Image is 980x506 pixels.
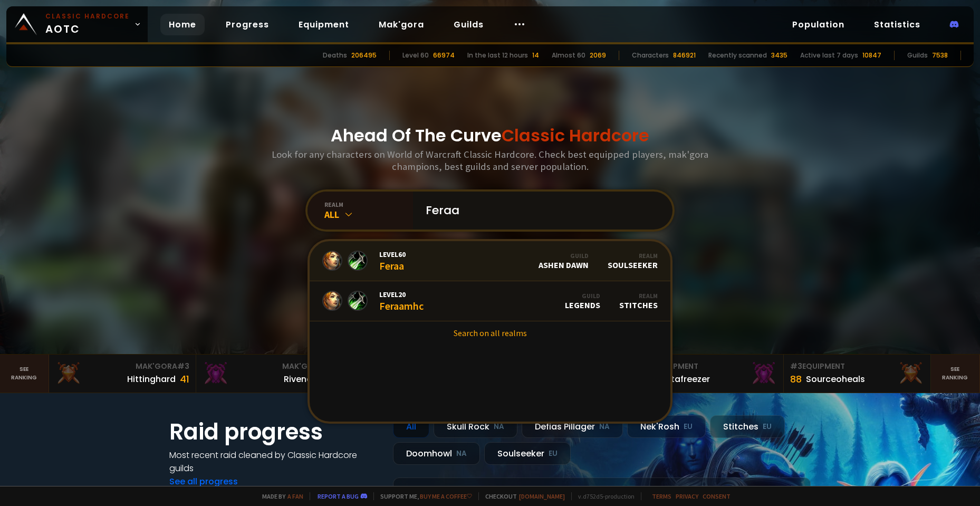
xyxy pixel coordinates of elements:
[45,12,130,37] span: AOTC
[419,192,660,230] input: Search a character...
[565,292,600,310] div: Legends
[866,14,929,35] a: Statistics
[203,361,337,372] div: Mak'Gora
[467,51,528,60] div: In the last 12 hours
[434,415,517,438] div: Skull Rock
[619,292,658,310] div: Stitches
[710,415,785,438] div: Stitches
[771,51,787,60] div: 3435
[632,51,669,60] div: Characters
[627,415,706,438] div: Nek'Rosh
[324,208,413,221] div: All
[659,373,710,386] div: Notafreezer
[169,475,238,488] a: See all progress
[177,361,189,371] span: # 3
[608,252,658,260] div: Realm
[522,415,623,438] div: Defias Pillager
[370,14,433,35] a: Mak'gora
[571,492,635,500] span: v. d752d5 - production
[318,492,359,500] a: Report a bug
[379,250,406,259] span: Level 60
[790,372,802,386] div: 88
[55,361,189,372] div: Mak'Gora
[502,123,649,147] span: Classic Hardcore
[703,492,731,500] a: Consent
[323,51,347,60] div: Deaths
[169,415,380,448] h1: Raid progress
[643,361,777,372] div: Equipment
[180,372,189,386] div: 41
[673,51,696,60] div: 846921
[393,415,429,438] div: All
[862,51,881,60] div: 10847
[160,14,205,35] a: Home
[599,422,610,432] small: NA
[287,492,303,500] a: a fan
[127,373,176,386] div: Hittinghard
[373,492,472,500] span: Support me,
[433,51,455,60] div: 66974
[6,6,148,42] a: Classic HardcoreAOTC
[324,201,413,208] div: realm
[539,252,589,270] div: Ashen Dawn
[402,51,429,60] div: Level 60
[637,355,784,393] a: #2Equipment88Notafreezer
[763,422,772,432] small: EU
[652,492,671,500] a: Terms
[393,442,480,465] div: Doomhowl
[590,51,606,60] div: 2069
[784,14,853,35] a: Population
[800,51,858,60] div: Active last 7 days
[484,442,571,465] div: Soulseeker
[539,252,589,260] div: Guild
[552,51,585,60] div: Almost 60
[931,355,980,393] a: Seeranking
[494,422,504,432] small: NA
[267,148,713,173] h3: Look for any characters on World of Warcraft Classic Hardcore. Check best equipped players, mak'g...
[478,492,565,500] span: Checkout
[532,51,539,60] div: 14
[49,355,196,393] a: Mak'Gora#3Hittinghard41
[256,492,303,500] span: Made by
[351,51,377,60] div: 206495
[284,373,317,386] div: Rivench
[676,492,698,500] a: Privacy
[379,290,424,312] div: Feraamhc
[310,241,670,281] a: Level60FeraaGuildAshen DawnRealmSoulseeker
[684,422,693,432] small: EU
[169,448,380,475] h4: Most recent raid cleaned by Classic Hardcore guilds
[565,292,600,300] div: Guild
[907,51,928,60] div: Guilds
[196,355,343,393] a: Mak'Gora#2Rivench100
[608,252,658,270] div: Soulseeker
[932,51,948,60] div: 7538
[217,14,277,35] a: Progress
[784,355,931,393] a: #3Equipment88Sourceoheals
[790,361,924,372] div: Equipment
[393,478,811,505] a: [DATE]zgpetri on godDefias Pillager8 /90
[290,14,358,35] a: Equipment
[806,373,865,386] div: Sourceoheals
[310,321,670,345] a: Search on all realms
[456,448,467,459] small: NA
[310,281,670,321] a: Level20FeraamhcGuildLegendsRealmStitches
[549,448,558,459] small: EU
[708,51,767,60] div: Recently scanned
[379,250,406,272] div: Feraa
[45,12,130,21] small: Classic Hardcore
[519,492,565,500] a: [DOMAIN_NAME]
[331,123,649,148] h1: Ahead Of The Curve
[790,361,802,371] span: # 3
[619,292,658,300] div: Realm
[379,290,424,299] span: Level 20
[445,14,492,35] a: Guilds
[420,492,472,500] a: Buy me a coffee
